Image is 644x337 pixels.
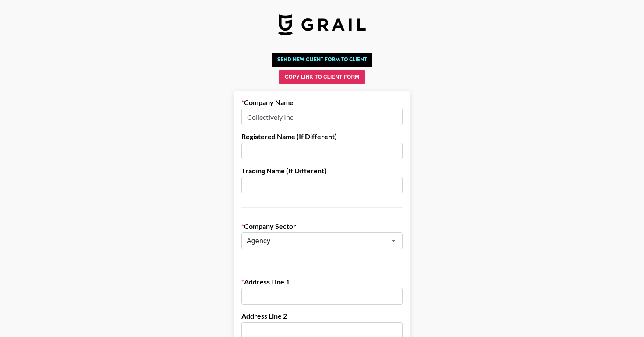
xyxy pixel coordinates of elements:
img: Grail Talent Logo [278,14,366,35]
button: Open [387,235,400,247]
label: Registered Name (If Different) [241,132,403,141]
label: Trading Name (If Different) [241,166,403,175]
button: Copy Link to Client Form [279,70,365,84]
label: Address Line 2 [241,312,403,320]
label: Company Name [241,98,403,107]
label: Company Sector [241,222,403,231]
label: Address Line 1 [241,277,403,286]
button: Send New Client Form to Client [272,53,372,67]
